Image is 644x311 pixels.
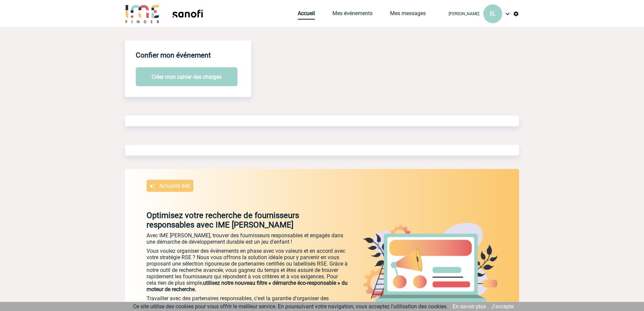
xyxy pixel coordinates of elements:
a: Accueil [298,10,315,20]
button: Créer mon cahier des charges [136,67,237,86]
a: Mes messages [390,10,426,20]
img: IME-Finder [125,4,160,23]
p: Avec IME [PERSON_NAME], trouver des fournisseurs responsables et engagés dans une démarche de dév... [147,232,349,245]
span: EL [490,10,496,17]
span: Ce site utilise des cookies pour vous offrir le meilleur service. En poursuivant votre navigation... [133,303,448,310]
p: Vous voulez organiser des événements en phase avec vos valeurs et en accord avec votre stratégie ... [147,248,349,292]
img: actu.png [363,223,497,303]
a: En savoir plus [453,303,486,310]
h4: Confier mon événement [136,51,211,59]
span: [PERSON_NAME] [449,11,479,16]
p: Optimisez votre recherche de fournisseurs responsables avec IME [PERSON_NAME] [125,211,349,230]
a: Mes événements [332,10,373,20]
a: J'accepte [491,303,514,310]
p: Actualité IME [159,183,191,189]
span: utilisez notre nouveau filtre « démarche éco-responsable » du moteur de recherche. [147,280,348,292]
